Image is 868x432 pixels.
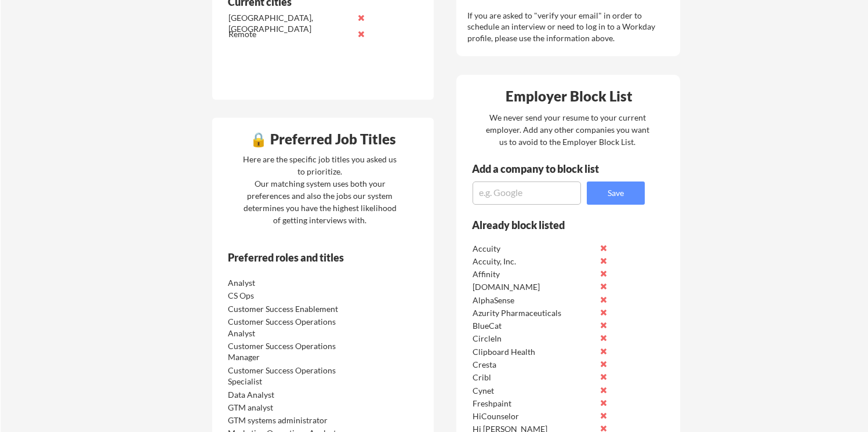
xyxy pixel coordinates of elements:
div: CircleIn [473,333,595,344]
div: Freshpaint [473,398,595,409]
div: GTM systems administrator [228,415,350,426]
div: Add a company to block list [472,164,617,174]
div: BlueCat [473,320,595,332]
div: Analyst [228,277,350,289]
div: [GEOGRAPHIC_DATA], [GEOGRAPHIC_DATA] [228,12,351,35]
div: HiCounselor [473,411,595,422]
div: Data Analyst [228,389,350,401]
div: CS Ops [228,290,350,302]
div: AlphaSense [473,295,595,306]
div: Clipboard Health [473,346,595,358]
div: Cribl [473,372,595,383]
div: Cynet [473,385,595,397]
div: Preferred roles and titles [228,252,386,263]
button: Save [587,181,645,205]
div: Accuity [473,243,595,255]
div: Here are the specific job titles you asked us to prioritize. Our matching system uses both your p... [240,153,400,226]
div: We never send your resume to your current employer. Add any other companies you want us to avoid ... [485,111,650,148]
div: Remote [228,28,351,40]
div: [DOMAIN_NAME] [473,281,595,293]
div: Customer Success Operations Manager [228,340,350,363]
div: GTM analyst [228,402,350,413]
div: Accuity, Inc. [473,256,595,267]
div: Customer Success Operations Analyst [228,316,350,339]
div: Employer Block List [461,89,677,103]
div: Cresta [473,359,595,371]
div: Affinity [473,268,595,280]
div: Azurity Pharmaceuticals [473,307,595,319]
div: Customer Success Enablement [228,303,350,315]
div: Customer Success Operations Specialist [228,365,350,387]
div: 🔒 Preferred Job Titles [215,132,431,146]
div: Already block listed [472,220,629,230]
